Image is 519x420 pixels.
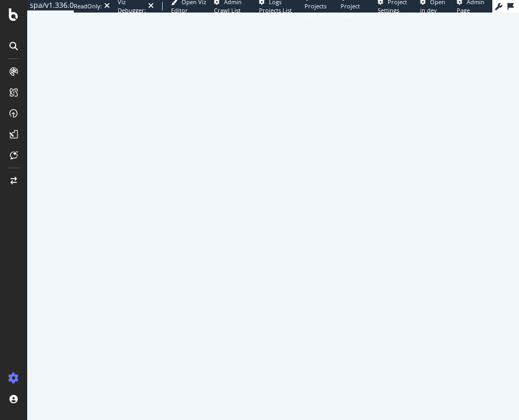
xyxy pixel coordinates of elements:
div: ReadOnly: [74,2,102,10]
span: Project Page [341,2,360,18]
span: Projects List [304,2,326,18]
